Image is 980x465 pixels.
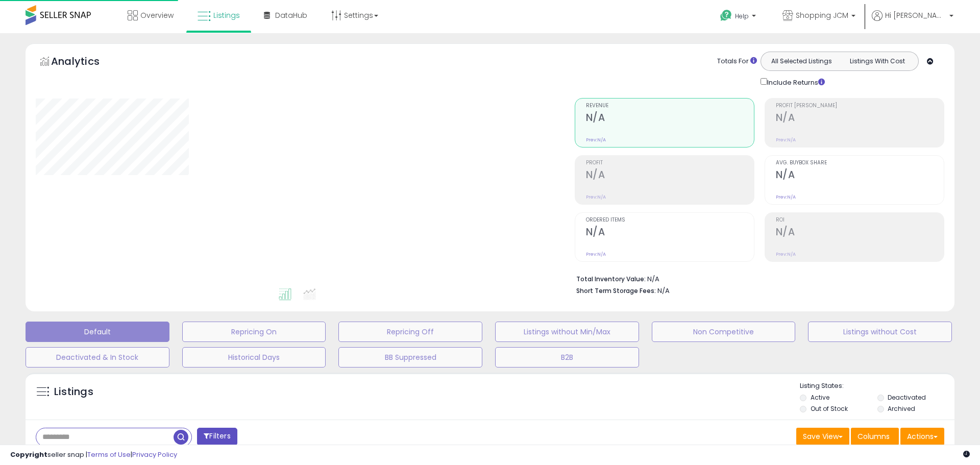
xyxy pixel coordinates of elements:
small: Prev: N/A [776,251,796,257]
h2: N/A [586,169,754,183]
span: Overview [140,10,174,20]
span: Shopping JCM [796,10,848,20]
div: Include Returns [753,76,837,88]
small: Prev: N/A [586,251,606,257]
h2: N/A [776,226,944,240]
span: Hi [PERSON_NAME] [885,10,946,20]
b: Short Term Storage Fees: [576,286,656,295]
span: Help [735,12,749,20]
small: Prev: N/A [586,137,606,143]
button: Default [26,322,169,342]
button: Listings With Cost [839,55,915,68]
h2: N/A [586,112,754,126]
span: Listings [213,10,240,20]
span: Revenue [586,103,754,109]
b: Total Inventory Value: [576,275,646,283]
i: Get Help [720,9,732,22]
a: Help [712,2,766,33]
h2: N/A [776,112,944,126]
button: Repricing Off [338,322,482,342]
li: N/A [576,272,937,284]
button: Non Competitive [652,322,796,342]
span: DataHub [275,10,307,20]
span: Profit [586,160,754,166]
span: ROI [776,217,944,223]
span: Ordered Items [586,217,754,223]
button: All Selected Listings [764,55,840,68]
span: Profit [PERSON_NAME] [776,103,944,109]
button: B2B [495,347,639,368]
div: Totals For [717,57,757,66]
small: Prev: N/A [586,194,606,200]
div: seller snap | | [10,450,177,460]
button: Historical Days [182,347,326,368]
strong: Copyright [10,450,47,459]
button: Deactivated & In Stock [26,347,169,368]
span: Avg. Buybox Share [776,160,944,166]
button: Listings without Min/Max [495,322,639,342]
button: Listings without Cost [808,322,952,342]
button: Repricing On [182,322,326,342]
h2: N/A [586,226,754,240]
h5: Analytics [51,54,119,71]
button: BB Suppressed [338,347,482,368]
small: Prev: N/A [776,194,796,200]
small: Prev: N/A [776,137,796,143]
a: Hi [PERSON_NAME] [872,10,953,33]
span: N/A [657,286,670,296]
h2: N/A [776,169,944,183]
